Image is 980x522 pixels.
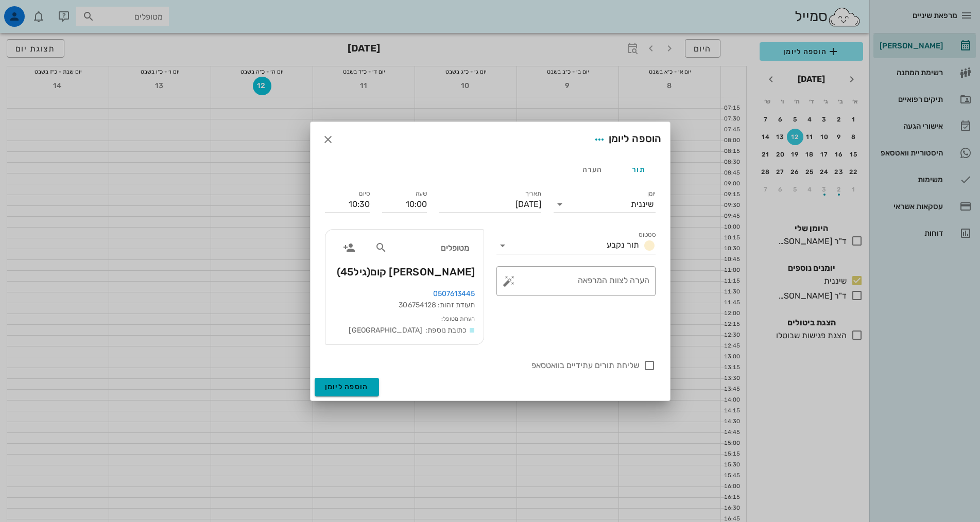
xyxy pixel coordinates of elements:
div: תור [615,157,662,182]
a: 0507613445 [433,289,475,298]
label: תאריך [525,190,541,198]
span: (גיל ) [337,266,371,278]
span: כתובת נוספת: [GEOGRAPHIC_DATA] [349,326,467,335]
div: הערה [569,157,615,182]
span: תור נקבע [607,240,639,250]
label: סטטוס [639,231,656,239]
label: שליחת תורים עתידיים בוואטסאפ [325,360,639,371]
span: הוספה ליומן [325,382,369,391]
span: [PERSON_NAME] קום [337,264,475,280]
label: סיום [359,190,370,198]
div: תעודת זהות: 306754128 [334,300,475,311]
small: הערות מטופל: [441,316,475,322]
label: יומן [647,190,656,198]
button: הוספה ליומן [315,378,379,396]
div: סטטוסתור נקבע [496,237,656,254]
div: הוספה ליומן [590,130,662,149]
div: יומןשיננית [554,196,656,213]
div: שיננית [631,200,654,209]
label: שעה [415,190,427,198]
span: 45 [340,266,354,278]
